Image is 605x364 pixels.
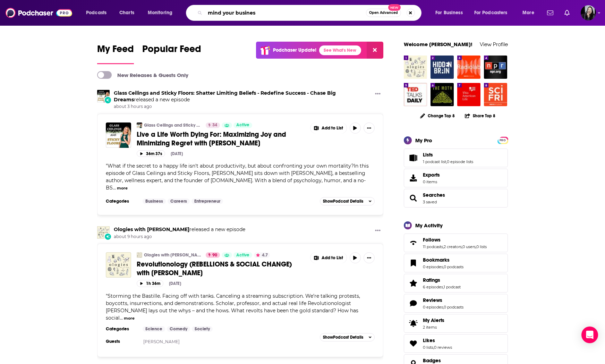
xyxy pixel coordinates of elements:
[406,339,420,348] a: Likes
[114,226,189,232] a: Ologies with Alie Ward
[415,222,443,229] div: My Activity
[106,339,137,344] h3: Guests
[206,122,220,128] a: 34
[423,152,473,158] a: Lists
[423,192,445,198] a: Searches
[423,345,433,350] a: 0 lists
[431,56,454,79] img: Hidden Brain
[124,315,135,321] button: more
[143,198,166,204] a: Business
[444,244,462,249] a: 2 creators
[431,7,471,18] button: open menu
[480,41,508,48] a: View Profile
[212,122,217,129] span: 34
[114,104,372,110] span: about 3 hours ago
[120,315,123,321] span: ...
[137,150,165,157] button: 36m 37s
[106,293,360,321] span: "
[388,4,401,11] span: New
[233,252,252,258] a: Active
[205,7,366,18] input: Search podcasts, credits, & more...
[581,5,596,20] img: User Profile
[168,198,190,204] a: Careers
[444,285,461,289] a: 1 podcast
[423,277,461,283] a: Ratings
[192,326,213,332] a: Society
[404,149,508,167] span: Lists
[416,111,459,120] button: Change Top 8
[434,345,452,350] a: 0 reviews
[404,334,508,353] span: Likes
[148,8,172,18] span: Monitoring
[81,7,116,18] button: open menu
[484,56,507,79] img: Stories from NPR : NPR
[143,339,180,344] a: [PERSON_NAME]
[423,285,443,289] a: 6 episodes
[447,159,473,164] a: 0 episode lists
[364,122,375,134] button: Show More Button
[470,7,518,18] button: open menu
[114,234,245,240] span: about 9 hours ago
[444,305,463,310] a: 0 podcasts
[320,333,375,341] button: ShowPodcast Details
[167,326,190,332] a: Comedy
[433,345,434,350] span: ,
[404,189,508,208] span: Searches
[423,237,487,243] a: Follows
[97,43,134,64] a: My Feed
[423,237,441,243] span: Follows
[142,43,201,59] span: Popular Feed
[114,90,372,103] h3: released a new episode
[206,252,220,258] a: 90
[465,109,496,122] button: Share Top 8
[273,47,316,53] p: Podchaser Update!
[137,122,142,128] img: Glass Ceilings and Sticky Floors: Shatter Limiting Beliefs - Redefine Success - Chase Big Dreams
[423,317,444,323] span: My Alerts
[581,327,598,343] div: Open Intercom Messenger
[169,281,181,286] div: [DATE]
[322,255,343,261] span: Add to List
[372,226,383,235] button: Show More Button
[104,233,112,240] div: New Episode
[499,138,507,143] span: PRO
[476,244,487,249] a: 0 lists
[423,172,440,178] span: Exports
[423,357,444,364] a: Badges
[423,244,443,249] a: 11 podcasts
[404,294,508,313] span: Reviews
[423,179,440,184] span: 0 items
[423,257,463,263] a: Bookmarks
[104,96,112,104] div: New Episode
[320,197,375,205] button: ShowPodcast Details
[117,185,128,191] button: more
[323,199,363,204] span: Show Podcast Details
[462,244,462,249] span: ,
[191,198,223,204] a: Entrepreneur
[97,226,110,239] img: Ologies with Alie Ward
[423,337,435,344] span: Likes
[415,137,432,144] div: My Pro
[372,90,383,99] button: Show More Button
[254,252,270,258] button: 4.7
[406,173,420,183] span: Exports
[406,193,420,203] a: Searches
[581,5,596,20] button: Show profile menu
[137,260,305,277] a: Revolutionology (REBELLIONS & SOCIAL CHANGE) with [PERSON_NAME]
[144,252,201,258] a: Ologies with [PERSON_NAME]
[406,238,420,248] a: Follows
[212,252,217,259] span: 90
[143,7,181,18] button: open menu
[431,83,454,106] img: The Moth
[106,122,131,148] img: Live a Life Worth Dying For: Maximizing Joy and Minimizing Regret with Karen Salmansohn
[106,252,131,278] img: Revolutionology (REBELLIONS & SOCIAL CHANGE) with Jack Goldstone
[233,122,252,128] a: Active
[137,252,142,258] img: Ologies with Alie Ward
